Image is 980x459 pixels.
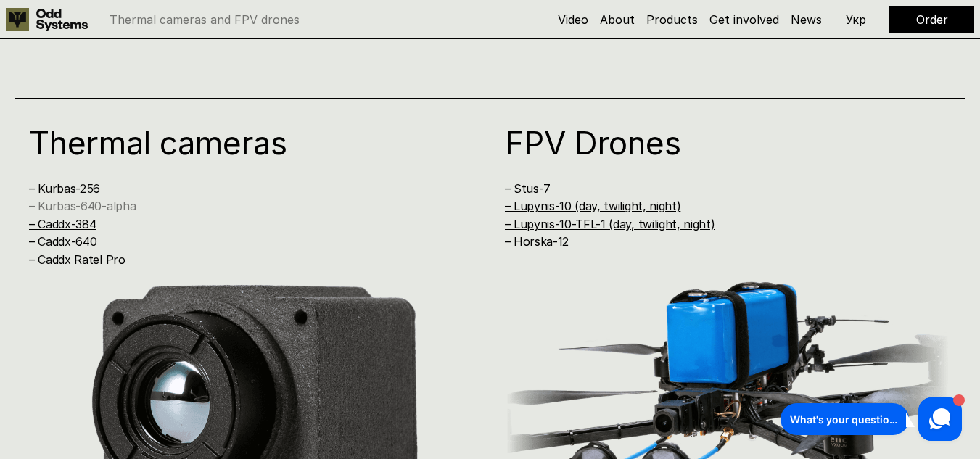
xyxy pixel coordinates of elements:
[29,181,100,196] a: – Kurbas-256
[29,199,136,213] a: – Kurbas-640-alpha
[505,234,569,249] a: – Horska-12
[709,12,779,27] a: Get involved
[29,234,96,249] a: – Caddx-640
[777,394,965,444] iframe: HelpCrunch
[600,12,635,27] a: About
[505,217,715,231] a: – Lupynis-10-TFL-1 (day, twilight, night)
[505,181,551,196] a: – Stus-7
[846,14,866,25] p: Укр
[29,127,449,159] h1: Thermal cameras
[916,12,948,27] a: Order
[110,14,300,25] p: Thermal cameras and FPV drones
[505,199,681,213] a: – Lupynis-10 (day, twilight, night)
[646,12,698,27] a: Products
[29,252,125,267] a: – Caddx Ratel Pro
[791,12,822,27] a: News
[558,12,588,27] a: Video
[29,217,96,231] a: – Caddx-384
[505,127,925,159] h1: FPV Drones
